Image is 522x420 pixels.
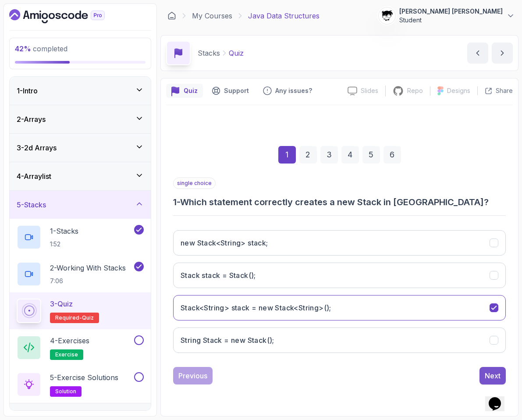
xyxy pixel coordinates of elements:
[50,226,78,236] p: 1 - Stacks
[50,240,78,249] p: 1:52
[320,146,338,164] div: 3
[173,230,506,256] button: new Stack<String> stack;
[10,77,151,105] button: 1-Intro
[485,385,513,411] iframe: chat widget
[17,335,144,360] button: 4-Exercisesexercise
[275,86,312,95] p: Any issues?
[399,7,503,16] p: [PERSON_NAME] [PERSON_NAME]
[55,388,76,395] span: solution
[206,84,254,98] button: Support button
[173,327,506,353] button: String Stack = new Stack();
[17,114,46,125] h3: 2 - Arrays
[258,84,317,98] button: Feedback button
[10,162,151,190] button: 4-Arraylist
[173,367,213,384] button: Previous
[15,44,31,53] span: 42 %
[192,11,232,21] a: My Courses
[181,303,331,313] h3: Stack<String> stack = new Stack<String>();
[173,263,506,288] button: Stack stack = Stack();
[17,142,57,153] h3: 3 - 2d Arrays
[379,7,395,24] img: user profile image
[467,43,488,64] button: previous content
[479,367,506,384] button: Next
[447,86,470,95] p: Designs
[173,295,506,320] button: Stack<String> stack = new Stack<String>();
[407,86,423,95] p: Repo
[198,48,220,58] p: Stacks
[55,314,82,321] span: Required-
[181,238,268,248] h3: new Stack<String> stack;
[10,105,151,133] button: 2-Arrays
[184,86,198,95] p: Quiz
[181,335,274,345] h3: String Stack = new Stack();
[166,84,203,98] button: quiz button
[181,270,256,281] h3: Stack stack = Stack();
[17,372,144,397] button: 5-Exercise Solutionssolution
[17,85,38,96] h3: 1 - Intro
[50,277,126,285] p: 7:06
[278,146,296,164] div: 1
[299,146,317,164] div: 2
[229,48,244,58] p: Quiz
[173,196,506,208] h3: 1 - Which statement correctly creates a new Stack in [GEOGRAPHIC_DATA]?
[82,314,94,321] span: quiz
[17,199,46,210] h3: 5 - Stacks
[399,16,503,25] p: Student
[341,146,359,164] div: 4
[224,86,249,95] p: Support
[50,372,118,383] p: 5 - Exercise Solutions
[492,43,513,64] button: next content
[55,351,78,358] span: exercise
[362,146,380,164] div: 5
[248,11,320,21] p: Java Data Structures
[178,370,207,381] div: Previous
[378,7,515,25] button: user profile image[PERSON_NAME] [PERSON_NAME]Student
[50,263,126,273] p: 2 - Working With Stacks
[17,225,144,249] button: 1-Stacks1:52
[50,299,73,309] p: 3 - Quiz
[17,262,144,286] button: 2-Working With Stacks7:06
[17,171,51,182] h3: 4 - Arraylist
[496,86,513,95] p: Share
[10,134,151,162] button: 3-2d Arrays
[15,44,67,53] span: completed
[167,11,176,20] a: Dashboard
[10,191,151,219] button: 5-Stacks
[485,370,501,381] div: Next
[17,299,144,323] button: 3-QuizRequired-quiz
[9,9,125,23] a: Dashboard
[50,335,89,346] p: 4 - Exercises
[384,146,401,164] div: 6
[173,178,216,189] p: single choice
[361,86,378,95] p: Slides
[477,86,513,95] button: Share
